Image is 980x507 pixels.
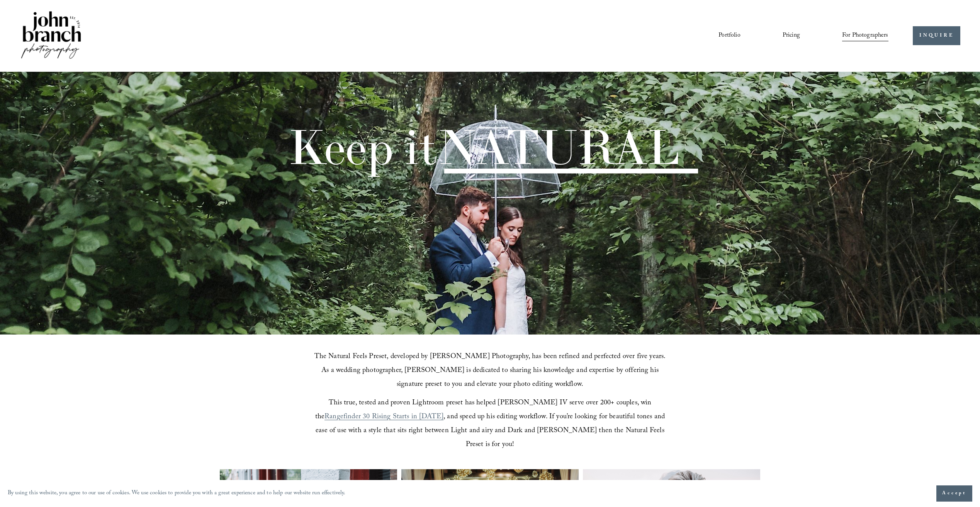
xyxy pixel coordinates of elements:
[20,10,82,62] img: John Branch IV Photography
[288,123,679,171] h1: Keep it
[942,490,966,497] span: Accept
[913,26,960,45] a: INQUIRE
[316,411,667,451] span: , and speed up his editing workflow. If you’re looking for beautiful tones and ease of use with a...
[315,397,654,423] span: This true, tested and proven Lightroom preset has helped [PERSON_NAME] IV serve over 200+ couples...
[718,29,740,42] a: Portfolio
[842,30,888,42] span: For Photographers
[936,485,972,502] button: Accept
[8,488,346,499] p: By using this website, you agree to our use of cookies. We use cookies to provide you with a grea...
[324,411,443,423] a: Rangefinder 30 Rising Starts in [DATE]
[783,29,800,42] a: Pricing
[842,29,888,42] a: folder dropdown
[314,351,668,391] span: The Natural Feels Preset, developed by [PERSON_NAME] Photography, has been refined and perfected ...
[437,117,679,177] span: NATURAL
